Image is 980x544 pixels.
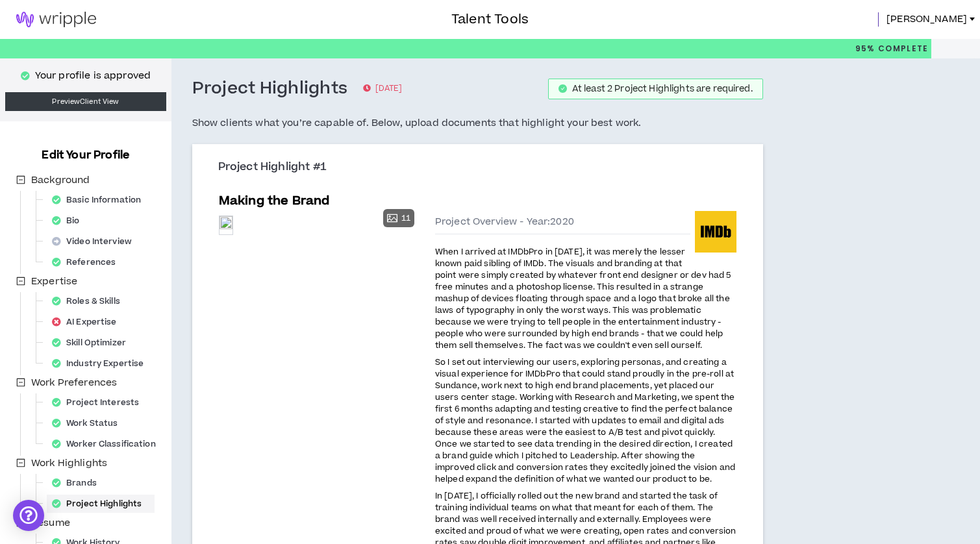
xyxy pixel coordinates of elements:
span: Project Overview - Year: 2020 [435,216,574,229]
div: Worker Classification [47,435,169,453]
span: Work Preferences [31,376,117,389]
span: minus-square [16,458,25,467]
div: Industry Expertise [47,354,157,373]
span: check-circle [559,84,567,93]
p: 95% [855,39,929,58]
div: Project Highlights [47,495,155,513]
div: Roles & Skills [47,292,133,310]
a: PreviewClient View [5,92,166,111]
div: Bio [47,212,93,230]
div: Brands [47,474,110,492]
h3: Project Highlights [192,78,348,100]
h5: Making the Brand [219,192,330,210]
span: So I set out interviewing our users, exploring personas, and creating a visual experience for IMD... [435,356,735,485]
span: Expertise [29,274,80,290]
img: IMDb [695,211,736,253]
span: Background [29,173,92,188]
span: Complete [875,43,929,55]
p: [DATE] [363,82,402,95]
div: Skill Optimizer [47,334,139,352]
p: Your profile is approved [35,69,151,83]
div: References [47,253,129,271]
div: At least 2 Project Highlights are required. [572,84,753,93]
div: AI Expertise [47,313,130,331]
div: Project Interests [47,393,152,412]
div: Video Interview [47,232,145,251]
h3: Project Highlight #1 [218,160,747,175]
span: minus-square [16,277,25,286]
span: Work Preferences [29,375,119,391]
span: Resume [29,515,73,531]
div: Open Intercom Messenger [13,500,44,531]
span: Resume [31,516,70,530]
div: Work Status [47,414,131,432]
div: Basic Information [47,191,154,209]
h3: Talent Tools [451,10,529,29]
span: Background [31,173,90,187]
span: minus-square [16,175,25,184]
span: Work Highlights [31,456,107,470]
span: When I arrived at IMDbPro in [DATE], it was merely the lesser known paid sibling of IMDb. The vis... [435,246,731,351]
h5: Show clients what you’re capable of. Below, upload documents that highlight your best work. [192,116,763,131]
span: [PERSON_NAME] [886,12,967,27]
span: Expertise [31,275,77,288]
span: minus-square [16,378,25,387]
h3: Edit Your Profile [36,147,134,163]
span: Work Highlights [29,456,110,471]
